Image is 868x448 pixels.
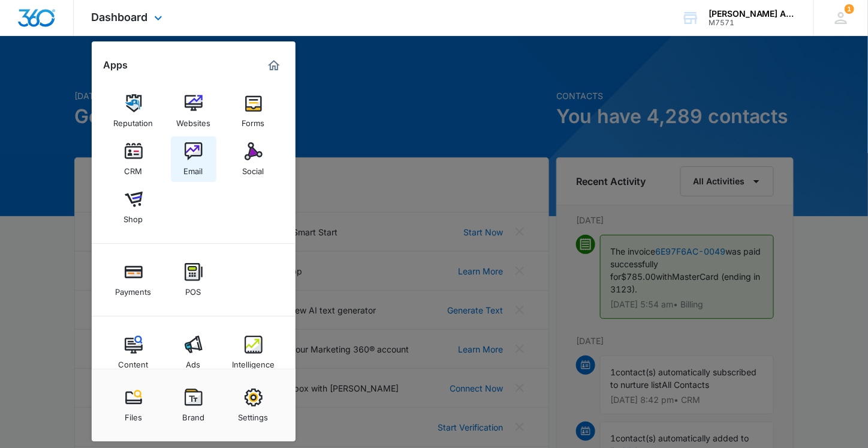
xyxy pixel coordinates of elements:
div: Intelligence [232,354,275,369]
a: Forms [231,88,276,134]
div: notifications count [845,4,854,14]
a: Intelligence [231,330,276,375]
a: Brand [171,383,216,428]
div: Brand [182,407,204,422]
div: Social [243,160,264,176]
div: CRM [125,160,143,176]
h2: Apps [104,59,128,71]
a: CRM [111,136,156,182]
div: POS [186,281,201,297]
a: Shop [111,184,156,230]
span: Dashboard [92,11,148,23]
div: Reputation [114,112,153,128]
a: Ads [171,330,216,375]
div: Settings [239,407,269,422]
div: Email [184,160,203,176]
a: POS [171,257,216,303]
a: Content [111,330,156,375]
div: Content [119,354,149,369]
div: Files [125,407,142,422]
div: account id [709,19,796,27]
a: Reputation [111,88,156,134]
div: Forms [242,112,265,128]
div: Ads [186,354,201,369]
a: Settings [231,383,276,428]
div: Shop [124,208,143,224]
a: Social [231,136,276,182]
span: 1 [845,4,854,14]
a: Files [111,383,156,428]
div: Payments [116,281,152,297]
a: Payments [111,257,156,303]
a: Marketing 360® Dashboard [264,56,284,75]
a: Email [171,136,216,182]
div: Websites [176,112,210,128]
div: account name [709,9,796,19]
a: Websites [171,88,216,134]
